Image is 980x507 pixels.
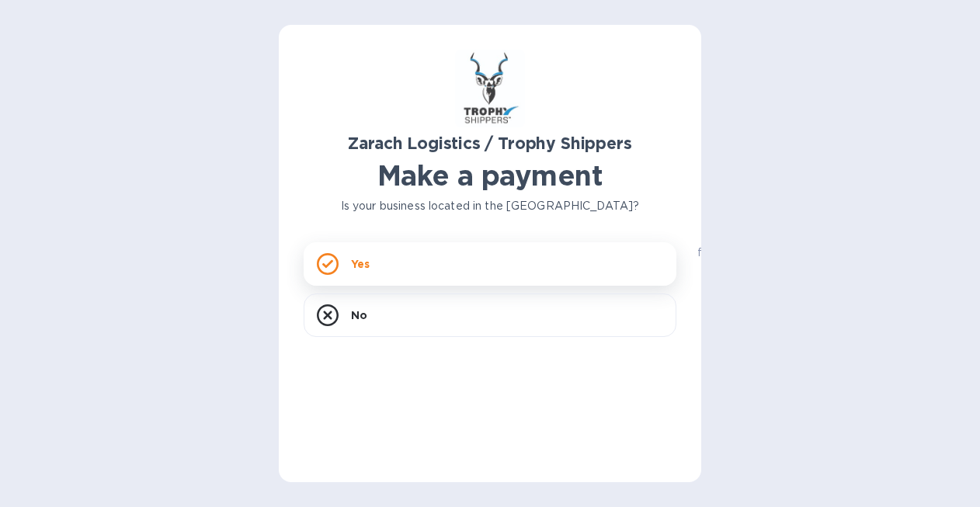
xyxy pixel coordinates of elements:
h1: Make a payment [304,159,676,192]
b: Zarach Logistics / Trophy Shippers [348,134,631,153]
p: Is your business located in the [GEOGRAPHIC_DATA]? [304,198,676,214]
p: Yes [351,256,370,272]
p: No [351,307,367,323]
